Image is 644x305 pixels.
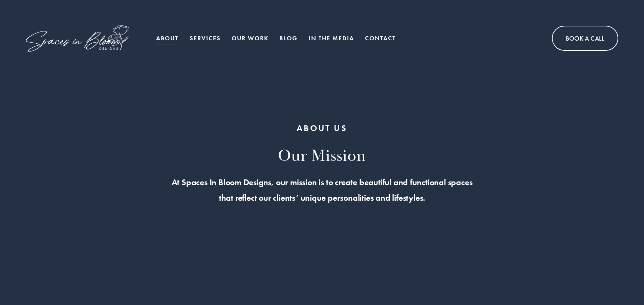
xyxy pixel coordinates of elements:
p: At Spaces In Bloom Designs, our mission is to create beautiful and functional spaces that reflect... [119,175,525,206]
a: Services [190,31,221,45]
a: Blog [279,31,298,45]
a: Our Work [232,31,269,45]
a: Book A Call [552,26,618,51]
a: Contact [365,31,396,45]
a: About [156,31,178,45]
h1: ABOUT US [119,123,525,134]
a: In the Media [309,31,354,45]
img: Spaces in Bloom Designs [26,25,129,52]
h2: our mission [119,146,525,167]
